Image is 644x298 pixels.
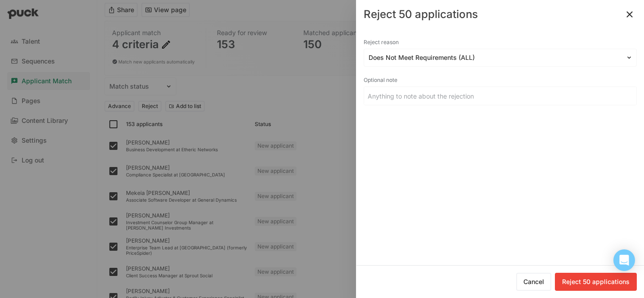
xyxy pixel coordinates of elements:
[364,9,478,20] div: Reject 50 applications
[613,249,635,271] div: Open Intercom Messenger
[364,87,636,105] input: Anything to note about the rejection
[364,36,637,49] div: Reject reason
[516,273,551,291] button: Cancel
[555,273,637,291] button: Reject 50 applications
[364,74,637,86] div: Optional note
